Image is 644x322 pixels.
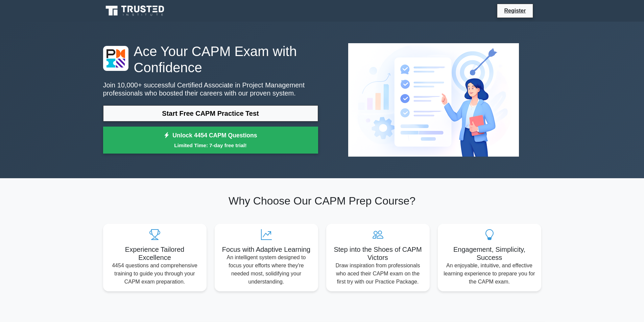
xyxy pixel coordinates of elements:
[443,245,536,262] h5: Engagement, Simplicity, Success
[103,127,318,154] a: Unlock 4454 CAPM QuestionsLimited Time: 7-day free trial!
[220,253,313,286] p: An intelligent system designed to focus your efforts where they're needed most, solidifying your ...
[332,262,424,286] p: Draw inspiration from professionals who aced their CAPM exam on the first try with our Practice P...
[103,105,318,122] a: Start Free CAPM Practice Test
[332,245,424,262] h5: Step into the Shoes of CAPM Victors
[220,245,313,253] h5: Focus with Adaptive Learning
[109,245,201,262] h5: Experience Tailored Excellence
[112,141,310,149] small: Limited Time: 7-day free trial!
[109,262,201,286] p: 4454 questions and comprehensive training to guide you through your CAPM exam preparation.
[500,6,530,15] a: Register
[343,38,524,162] img: Certified Associate in Project Management Preview
[103,194,541,207] h2: Why Choose Our CAPM Prep Course?
[103,43,318,76] h1: Ace Your CAPM Exam with Confidence
[443,262,536,286] p: An enjoyable, intuitive, and effective learning experience to prepare you for the CAPM exam.
[103,81,318,97] p: Join 10,000+ successful Certified Associate in Project Management professionals who boosted their...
